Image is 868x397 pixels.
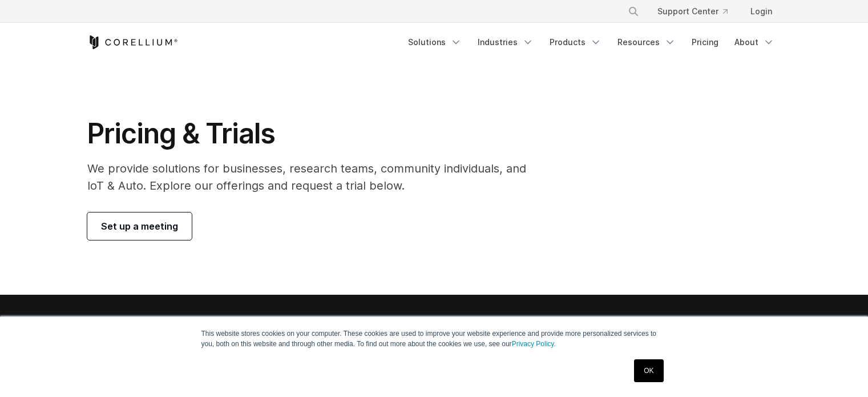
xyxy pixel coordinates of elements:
a: Set up a meeting [87,212,192,240]
button: Search [623,1,644,22]
a: Corellium Home [87,35,178,49]
a: Resources [611,32,683,53]
div: Navigation Menu [401,32,781,53]
a: OK [634,359,663,382]
p: We provide solutions for businesses, research teams, community individuals, and IoT & Auto. Explo... [87,160,542,194]
a: Support Center [648,1,737,22]
a: Privacy Policy. [512,340,556,348]
div: Navigation Menu [614,1,781,22]
a: Products [543,32,608,53]
a: Pricing [685,32,725,53]
span: Set up a meeting [101,219,178,233]
a: Industries [471,32,540,53]
a: Solutions [401,32,469,53]
p: This website stores cookies on your computer. These cookies are used to improve your website expe... [201,328,667,349]
a: Login [741,1,781,22]
h1: Pricing & Trials [87,117,542,151]
a: About [728,32,781,53]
